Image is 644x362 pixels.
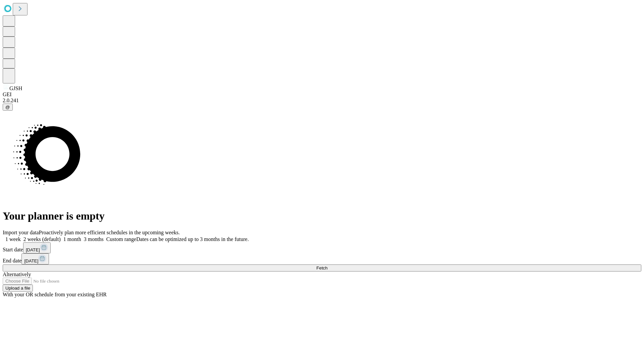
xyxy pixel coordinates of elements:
span: GJSH [9,85,22,91]
div: GEI [3,92,641,98]
div: End date [3,253,641,264]
span: With your OR schedule from your existing EHR [3,292,107,297]
span: 1 week [5,236,21,242]
span: [DATE] [24,258,38,263]
button: Upload a file [3,285,33,292]
span: 2 weeks (default) [23,236,61,242]
button: [DATE] [23,242,51,253]
span: Proactively plan more efficient schedules in the upcoming weeks. [39,230,180,235]
span: @ [5,105,10,110]
span: Alternatively [3,271,31,277]
span: Custom range [106,236,136,242]
span: Dates can be optimized up to 3 months in the future. [136,236,249,242]
span: 3 months [84,236,104,242]
button: @ [3,104,13,111]
button: Fetch [3,264,641,271]
button: [DATE] [21,253,49,264]
span: Fetch [316,265,327,270]
div: 2.0.241 [3,98,641,104]
h1: Your planner is empty [3,210,641,222]
span: Import your data [3,230,39,235]
span: [DATE] [26,247,40,252]
div: Start date [3,242,641,253]
span: 1 month [63,236,81,242]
